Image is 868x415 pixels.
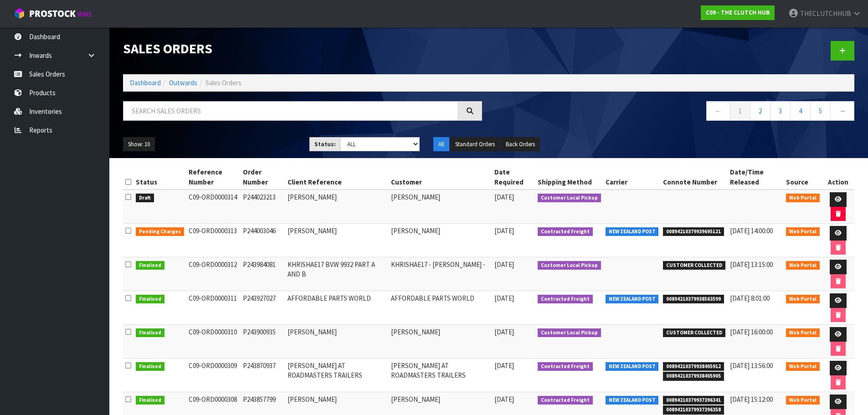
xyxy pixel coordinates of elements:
[790,101,811,121] a: 4
[538,194,601,203] span: Customer Local Pickup
[663,227,724,236] span: 00894210379939695121
[494,193,514,201] span: [DATE]
[130,78,161,87] a: Dashboard
[606,362,659,371] span: NEW ZEALAND POST
[241,291,285,325] td: P243927027
[663,261,725,270] span: CUSTOMER COLLECTED
[29,8,76,20] span: ProStock
[136,328,164,338] span: Finalised
[603,165,661,190] th: Carrier
[730,395,773,404] span: [DATE] 15:12:00
[134,165,186,190] th: Status
[494,328,514,336] span: [DATE]
[663,328,725,338] span: CUSTOMER COLLECTED
[186,224,241,257] td: C09-ORD0000313
[786,328,820,338] span: Web Portal
[750,101,770,121] a: 2
[285,291,389,325] td: AFFORDABLE PARTS WORLD
[663,405,724,415] span: 00894210379937396358
[538,227,593,236] span: Contracted Freight
[389,224,492,257] td: [PERSON_NAME]
[661,165,728,190] th: Connote Number
[494,260,514,269] span: [DATE]
[123,101,458,121] input: Search sales orders
[706,101,730,121] a: ←
[494,395,514,404] span: [DATE]
[285,190,389,224] td: [PERSON_NAME]
[606,227,659,236] span: NEW ZEALAND POST
[663,362,724,371] span: 00894210379938405912
[241,359,285,392] td: P243870937
[663,396,724,405] span: 00894210379937396341
[186,359,241,392] td: C09-ORD0000309
[786,396,820,405] span: Web Portal
[494,361,514,370] span: [DATE]
[314,140,336,148] strong: Status:
[786,295,820,304] span: Web Portal
[186,325,241,359] td: C09-ORD0000310
[186,165,241,190] th: Reference Number
[663,295,724,304] span: 00894210379938563599
[136,261,164,270] span: Finalised
[730,101,750,121] a: 1
[169,78,197,87] a: Outwards
[389,165,492,190] th: Customer
[136,227,184,236] span: Pending Charges
[494,226,514,235] span: [DATE]
[706,9,770,16] strong: C09 - THE CLUTCH HUB
[538,295,593,304] span: Contracted Freight
[730,361,773,370] span: [DATE] 13:56:00
[786,194,820,203] span: Web Portal
[538,328,601,338] span: Customer Local Pickup
[535,165,603,190] th: Shipping Method
[285,359,389,392] td: [PERSON_NAME] AT ROADMASTERS TRAILERS
[186,257,241,291] td: C09-ORD0000312
[606,295,659,304] span: NEW ZEALAND POST
[123,41,482,56] h1: Sales Orders
[433,137,449,152] button: All
[496,101,855,123] nav: Page navigation
[501,137,540,152] button: Back Orders
[494,294,514,302] span: [DATE]
[786,362,820,371] span: Web Portal
[285,165,389,190] th: Client Reference
[786,261,820,270] span: Web Portal
[538,261,601,270] span: Customer Local Pickup
[241,165,285,190] th: Order Number
[241,190,285,224] td: P244023213
[728,165,784,190] th: Date/Time Released
[77,10,92,19] small: WMS
[538,396,593,405] span: Contracted Freight
[205,78,241,87] span: Sales Orders
[450,137,500,152] button: Standard Orders
[14,8,25,19] img: cube-alt.png
[241,325,285,359] td: P243900935
[389,190,492,224] td: [PERSON_NAME]
[136,194,154,203] span: Draft
[389,257,492,291] td: KHRISHAE17 - [PERSON_NAME] -
[241,257,285,291] td: P243984081
[389,291,492,325] td: AFFORDABLE PARTS WORLD
[186,190,241,224] td: C09-ORD0000314
[186,291,241,325] td: C09-ORD0000311
[492,165,536,190] th: Date Required
[606,396,659,405] span: NEW ZEALAND POST
[389,325,492,359] td: [PERSON_NAME]
[538,362,593,371] span: Contracted Freight
[123,137,155,152] button: Show: 10
[730,294,770,302] span: [DATE] 8:01:00
[830,101,854,121] a: →
[784,165,822,190] th: Source
[389,359,492,392] td: [PERSON_NAME] AT ROADMASTERS TRAILERS
[285,257,389,291] td: KHRISHAE17 BVW 9932 PART A AND B
[136,362,164,371] span: Finalised
[663,372,724,381] span: 00894210379938405905
[730,226,773,235] span: [DATE] 14:00:00
[800,9,851,18] span: THECLUTCHHUB
[822,165,854,190] th: Action
[136,396,164,405] span: Finalised
[810,101,831,121] a: 5
[730,328,773,336] span: [DATE] 16:00:00
[730,260,773,269] span: [DATE] 13:15:00
[770,101,791,121] a: 3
